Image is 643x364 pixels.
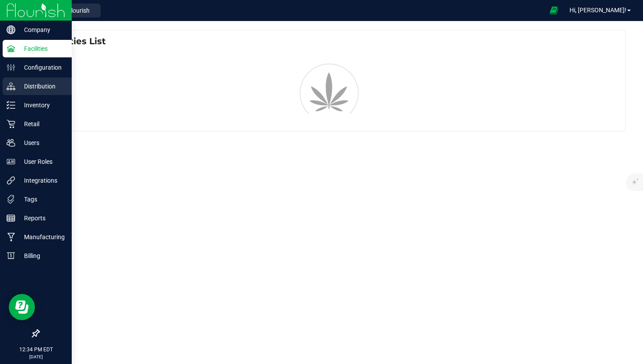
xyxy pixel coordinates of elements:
[7,101,15,110] inline-svg: Inventory
[15,175,68,186] p: Integrations
[7,195,15,204] inline-svg: Tags
[15,81,68,92] p: Distribution
[15,100,68,110] p: Inventory
[15,232,68,242] p: Manufacturing
[45,35,106,48] span: Facilities List
[7,25,15,34] inline-svg: Company
[7,233,15,241] inline-svg: Manufacturing
[7,157,15,166] inline-svg: User Roles
[570,7,626,14] span: Hi, [PERSON_NAME]!
[15,25,68,35] p: Company
[15,138,68,148] p: Users
[7,44,15,53] inline-svg: Facilities
[7,214,15,223] inline-svg: Reports
[15,156,68,167] p: User Roles
[4,353,68,360] p: [DATE]
[7,120,15,128] inline-svg: Retail
[7,63,15,72] inline-svg: Configuration
[7,251,15,260] inline-svg: Billing
[7,138,15,147] inline-svg: Users
[15,43,68,54] p: Facilities
[15,194,68,205] p: Tags
[544,2,564,19] span: Open Ecommerce Menu
[15,251,68,261] p: Billing
[15,62,68,73] p: Configuration
[7,176,15,185] inline-svg: Integrations
[7,82,15,91] inline-svg: Distribution
[4,346,68,353] p: 12:34 PM EDT
[9,294,35,320] iframe: Resource center
[15,119,68,129] p: Retail
[15,213,68,223] p: Reports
